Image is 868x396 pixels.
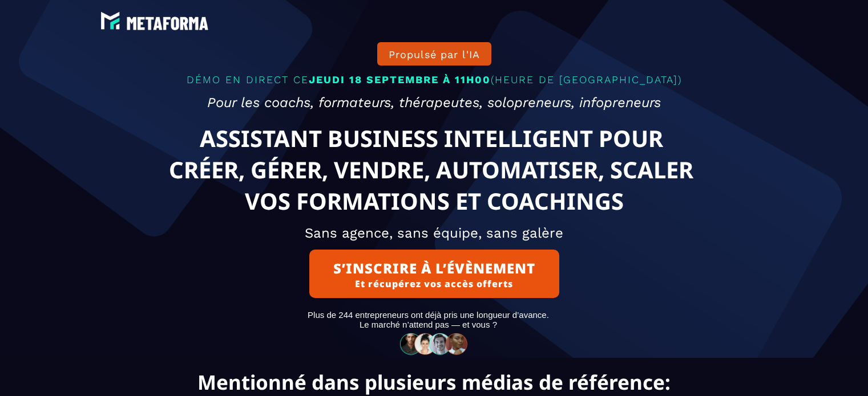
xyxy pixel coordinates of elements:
[377,42,491,66] button: Propulsé par l'IA
[309,250,559,298] button: S’INSCRIRE À L’ÉVÈNEMENTEt récupérez vos accès offerts
[78,89,791,116] h2: Pour les coachs, formateurs, thérapeutes, solopreneurs, infopreneurs
[397,332,472,356] img: 32586e8465b4242308ef789b458fc82f_community-people.png
[309,74,491,85] span: JEUDI 18 SEPTEMBRE À 11H00
[98,9,212,34] img: e6894688e7183536f91f6cf1769eef69_LOGO_BLANC.png
[78,219,791,247] h2: Sans agence, sans équipe, sans galère
[66,307,791,332] text: Plus de 244 entrepreneurs ont déjà pris une longueur d’avance. Le marché n’attend pas — et vous ?
[131,120,737,219] text: ASSISTANT BUSINESS INTELLIGENT POUR CRÉER, GÉRER, VENDRE, AUTOMATISER, SCALER VOS FORMATIONS ET C...
[78,71,791,89] p: DÉMO EN DIRECT CE (HEURE DE [GEOGRAPHIC_DATA])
